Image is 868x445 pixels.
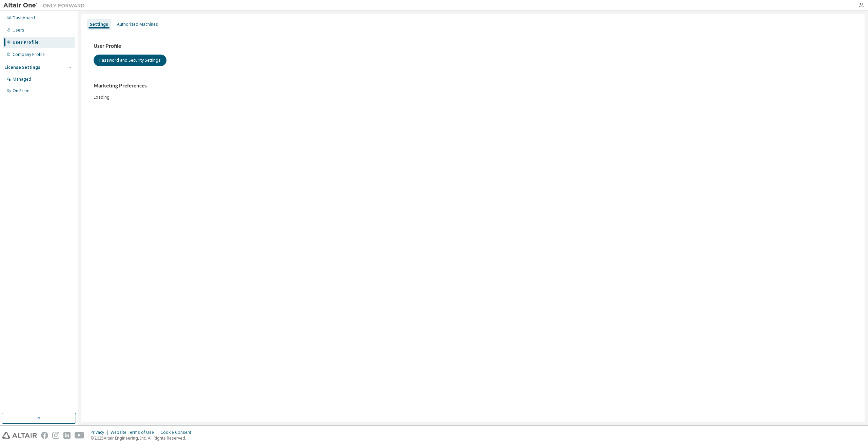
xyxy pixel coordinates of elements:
[52,432,59,439] img: instagram.svg
[94,82,852,89] h3: Marketing Preferences
[94,43,852,49] h3: User Profile
[13,15,35,21] div: Dashboard
[90,22,108,27] div: Settings
[91,435,195,441] p: © 2025 Altair Engineering, Inc. All Rights Reserved.
[63,432,71,439] img: linkedin.svg
[13,52,45,57] div: Company Profile
[117,22,158,27] div: Authorized Machines
[91,430,111,435] div: Privacy
[13,40,39,45] div: User Profile
[13,77,31,82] div: Managed
[13,27,24,33] div: Users
[94,55,166,66] button: Password and Security Settings
[94,82,852,100] div: Loading...
[160,430,195,435] div: Cookie Consent
[3,2,88,9] img: Altair One
[41,432,48,439] img: facebook.svg
[4,65,40,70] div: License Settings
[75,432,84,439] img: youtube.svg
[13,88,29,94] div: On Prem
[111,430,160,435] div: Website Terms of Use
[2,432,37,439] img: altair_logo.svg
